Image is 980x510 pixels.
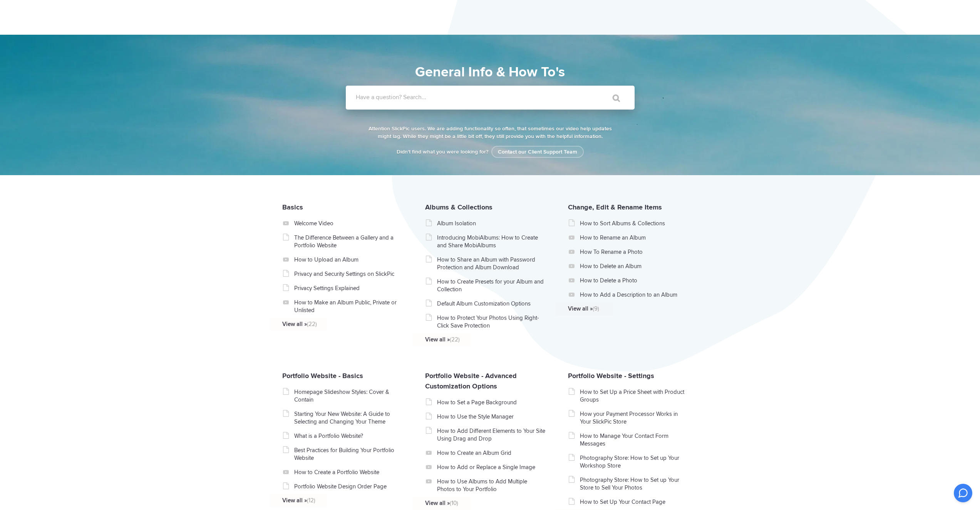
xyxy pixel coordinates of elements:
[568,372,654,380] a: Portfolio Website - Settings
[425,372,517,390] a: Portfolio Website - Advanced Customization Options
[294,256,403,263] a: How to Upload an Album
[294,432,403,440] a: What is a Portfolio Website?
[437,478,546,493] a: How to Use Albums to Add Multiple Photos to Your Portfolio
[437,256,546,271] a: How to Share an Album with Password Protection and Album Download
[425,203,493,211] a: Albums & Collections
[568,305,677,312] a: View all »(9)
[437,300,546,307] a: Default Album Customization Options
[311,62,669,83] h1: General Info & How To's
[437,220,546,227] a: Album Isolation
[437,413,546,420] a: How to Use the Style Manager
[425,336,534,343] a: View all »(22)
[282,203,303,211] a: Basics
[282,496,391,504] a: View all »(12)
[356,93,645,101] label: Have a question? Search...
[580,498,689,506] a: How to Set Up Your Contact Page
[568,203,662,211] a: Change, Edit & Rename Items
[294,410,403,426] a: Starting Your New Website: A Guide to Selecting and Changing Your Theme
[294,388,403,404] a: Homepage Slideshow Styles: Cover & Contain
[491,146,584,158] a: Contact our Client Support Team
[580,277,689,284] a: How to Delete a Photo
[294,483,403,490] a: Portfolio Website Design Order Page
[282,372,363,380] a: Portfolio Website - Basics
[580,248,689,256] a: How To Rename a Photo
[367,148,613,156] p: Didn't find what you were looking for?
[437,427,546,442] a: How to Add Different Elements to Your Site Using Drag and Drop
[580,432,689,448] a: How to Manage Your Contact Form Messages
[282,320,391,328] a: View all »(22)
[437,278,546,293] a: How to Create Presets for your Album and Collection
[294,270,403,278] a: Privacy and Security Settings on SlickPic
[437,399,546,406] a: How to Set a Page Background
[437,463,546,471] a: How to Add or Replace a Single Image
[294,284,403,292] a: Privacy Settings Explained
[580,291,689,299] a: How to Add a Description to an Album
[294,234,403,249] a: The Difference Between a Gallery and a Portfolio Website
[580,220,689,227] a: How to Sort Albums & Collections
[294,468,403,476] a: How to Create a Portfolio Website
[580,454,689,469] a: Photography Store: How to Set up Your Workshop Store
[580,388,689,404] a: How to Set Up a Price Sheet with Product Groups
[580,262,689,270] a: How to Delete an Album
[367,125,613,140] p: Attention SlickPic users. We are adding functionality so often, that sometimes our video help upd...
[425,499,534,507] a: View all »(10)
[437,314,546,329] a: How to Protect Your Photos Using Right-Click Save Protection
[294,299,403,314] a: How to Make an Album Public, Private or Unlisted
[580,476,689,491] a: Photography Store: How to Set up Your Store to Sell Your Photos
[580,410,689,426] a: How your Payment Processor Works in Your SlickPic Store
[580,234,689,241] a: How to Rename an Album
[294,446,403,462] a: Best Practices for Building Your Portfolio Website
[437,234,546,249] a: Introducing MobiAlbums: How to Create and Share MobiAlbums
[437,449,546,457] a: How to Create an Album Grid
[596,89,629,107] input: 
[294,220,403,227] a: Welcome Video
